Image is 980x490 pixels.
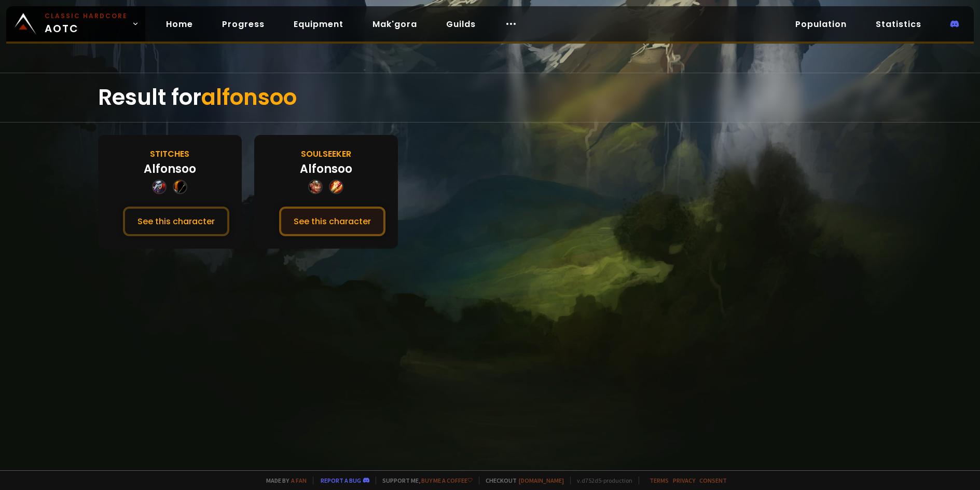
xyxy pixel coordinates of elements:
a: Population [787,13,855,35]
a: Terms [650,477,669,484]
a: [DOMAIN_NAME] [519,477,564,484]
div: Alfonsoo [300,160,352,178]
a: Privacy [673,477,695,484]
span: Support me, [376,477,473,484]
button: See this character [123,207,229,236]
a: Buy me a coffee [421,477,473,484]
a: Classic HardcoreAOTC [6,6,145,42]
a: Report a bug [321,477,361,484]
span: AOTC [45,11,128,36]
div: Stitches [150,147,189,160]
div: Result for [98,73,882,122]
small: Classic Hardcore [45,11,128,21]
span: Made by [260,477,307,484]
div: Alfonsoo [144,160,196,178]
span: alfonsoo [201,82,297,113]
div: Soulseeker [301,147,351,160]
a: Home [158,13,201,35]
a: Statistics [867,13,930,35]
a: Mak'gora [364,13,425,35]
a: Guilds [438,13,484,35]
span: v. d752d5 - production [570,477,632,484]
a: Consent [699,477,727,484]
a: Progress [214,13,273,35]
button: See this character [279,207,385,236]
a: Equipment [285,13,352,35]
span: Checkout [479,477,564,484]
a: a fan [291,477,307,484]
